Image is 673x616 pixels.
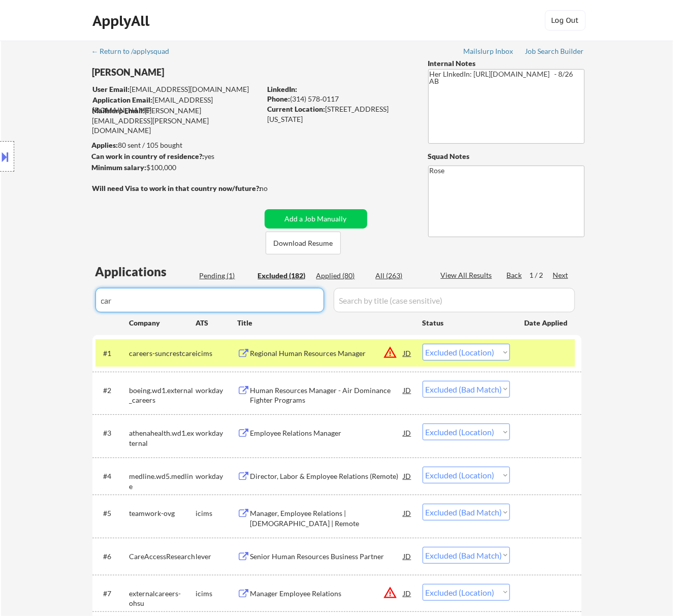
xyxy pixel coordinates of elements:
[196,428,238,438] div: workday
[250,471,404,481] div: Director, Labor & Employee Relations (Remote)
[130,471,196,491] div: medline.wd5.medline
[250,508,404,528] div: Manager, Employee Relations | [DEMOGRAPHIC_DATA] | Remote
[403,424,413,442] div: JD
[104,508,121,518] div: #5
[464,47,515,57] a: Mailslurp Inbox
[403,381,413,399] div: JD
[238,318,413,328] div: Title
[383,345,398,360] button: warning_amber
[334,288,575,312] input: Search by title (case sensitive)
[383,586,398,600] button: warning_amber
[268,94,291,103] strong: Phone:
[545,10,586,30] button: Log Out
[428,151,585,161] div: Squad Notes
[376,271,427,281] div: All (263)
[316,271,367,281] div: Applied (80)
[525,48,585,55] div: Job Search Builder
[403,547,413,565] div: JD
[104,385,121,396] div: #2
[250,552,404,562] div: Senior Human Resources Business Partner
[268,94,411,104] div: (314) 578‑0117
[250,589,404,599] div: Manager Employee Relations
[104,552,121,562] div: #6
[403,504,413,522] div: JD
[104,348,121,359] div: #1
[104,428,121,438] div: #3
[441,270,495,280] div: View All Results
[428,58,585,69] div: Internal Notes
[553,270,569,280] div: Next
[265,209,367,229] button: Add a Job Manually
[130,552,196,562] div: CareAccessResearch
[200,271,250,281] div: Pending (1)
[130,589,196,608] div: externalcareers-ohsu
[130,318,196,328] div: Company
[464,48,515,55] div: Mailslurp Inbox
[130,348,196,359] div: careers-suncrestcare
[95,266,196,278] div: Applications
[196,552,238,562] div: lever
[266,232,341,254] button: Download Resume
[130,508,196,518] div: teamwork-ovg
[196,318,238,328] div: ATS
[104,471,121,481] div: #4
[250,385,404,405] div: Human Resources Manager - Air Dominance Fighter Programs
[403,467,413,485] div: JD
[196,471,238,481] div: workday
[268,104,411,124] div: [STREET_ADDRESS][US_STATE]
[130,428,196,448] div: athenahealth.wd1.external
[91,47,179,57] a: ← Return to /applysquad
[196,385,238,396] div: workday
[196,348,238,359] div: icims
[93,12,153,29] div: ApplyAll
[196,508,238,518] div: icims
[92,66,301,79] div: [PERSON_NAME]
[525,318,569,328] div: Date Applied
[260,183,289,193] div: no
[403,584,413,602] div: JD
[403,344,413,362] div: JD
[250,348,404,359] div: Regional Human Resources Manager
[258,271,309,281] div: Excluded (182)
[268,105,326,113] strong: Current Location:
[95,288,324,312] input: Search by company (case sensitive)
[507,270,523,280] div: Back
[104,589,121,599] div: #7
[268,85,298,93] strong: LinkedIn:
[196,589,238,599] div: icims
[130,385,196,405] div: boeing.wd1.external_careers
[525,47,585,57] a: Job Search Builder
[530,270,553,280] div: 1 / 2
[91,48,179,55] div: ← Return to /applysquad
[423,313,510,332] div: Status
[250,428,404,438] div: Employee Relations Manager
